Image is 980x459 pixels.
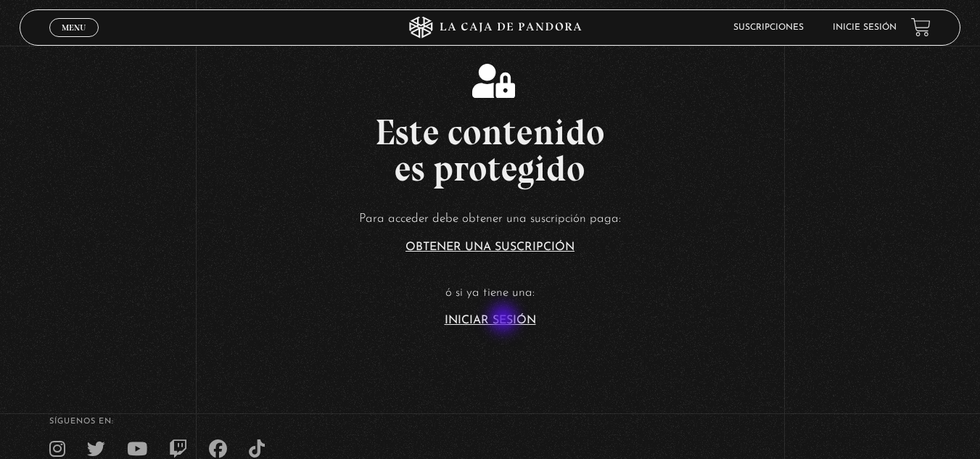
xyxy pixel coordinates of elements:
h4: SÍguenos en: [49,418,931,426]
a: Inicie sesión [833,23,897,32]
a: View your shopping cart [911,17,931,37]
span: Menu [62,23,86,32]
span: Cerrar [57,35,91,45]
a: Suscripciones [733,23,804,32]
a: Iniciar Sesión [445,315,536,326]
a: Obtener una suscripción [405,241,575,253]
